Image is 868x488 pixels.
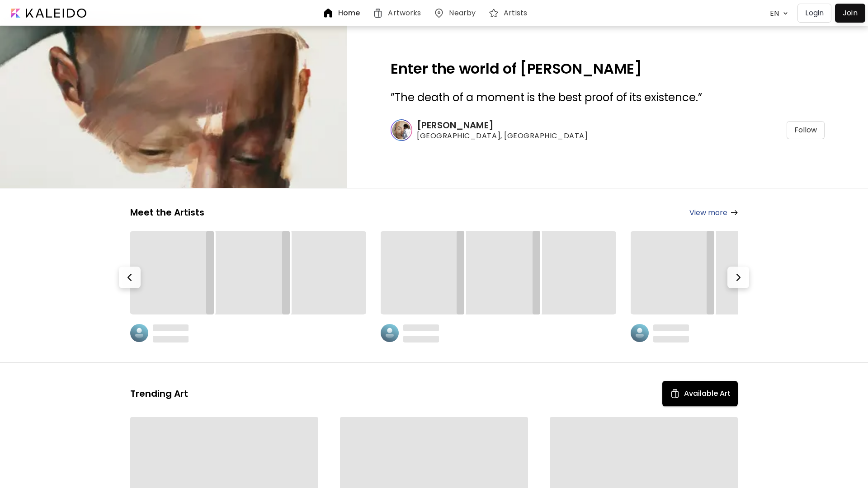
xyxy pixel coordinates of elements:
[731,210,738,215] img: arrow-right
[417,131,604,141] span: [GEOGRAPHIC_DATA], [GEOGRAPHIC_DATA]
[417,119,604,131] h6: [PERSON_NAME]
[781,9,790,18] img: arrow down
[338,9,360,17] h6: Home
[434,8,479,19] a: Nearby
[835,4,865,23] a: Join
[391,119,825,141] a: [PERSON_NAME][GEOGRAPHIC_DATA], [GEOGRAPHIC_DATA]Follow
[684,388,731,399] h5: Available Art
[323,8,363,19] a: Home
[391,61,825,76] h2: Enter the world of [PERSON_NAME]
[504,9,527,17] h6: Artists
[787,121,825,139] div: Follow
[765,5,781,21] div: EN
[662,381,738,406] button: Available ArtAvailable Art
[794,126,817,135] span: Follow
[130,206,204,218] h5: Meet the Artists
[805,8,824,19] p: Login
[395,90,698,105] span: The death of a moment is the best proof of its existence.
[124,272,135,283] img: Prev-button
[373,8,425,19] a: Artworks
[449,9,476,17] h6: Nearby
[119,267,141,288] button: Prev-button
[727,267,749,288] button: Next-button
[733,272,744,283] img: Next-button
[388,9,421,17] h6: Artworks
[689,207,738,218] a: View more
[797,4,835,23] a: Login
[488,8,531,19] a: Artists
[391,90,825,105] h3: ” ”
[130,388,188,399] h5: Trending Art
[797,4,831,23] button: Login
[670,388,680,399] img: Available Art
